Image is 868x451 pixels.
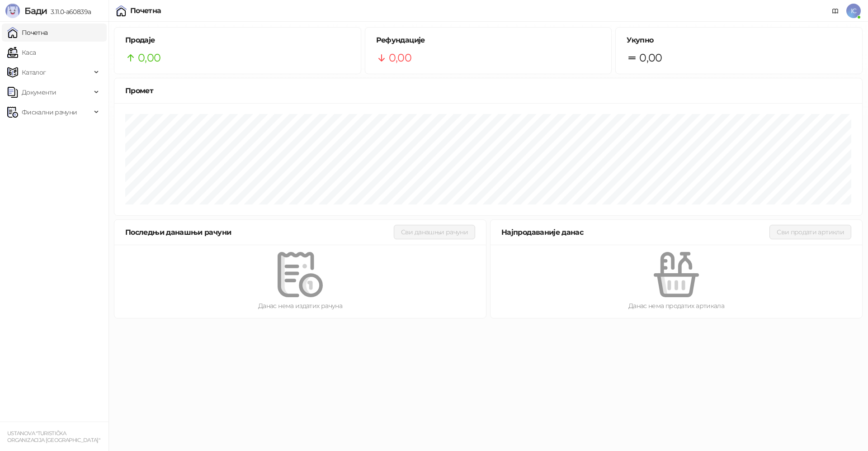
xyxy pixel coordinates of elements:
[129,301,472,311] div: Данас нема издатих рачуна
[22,83,56,101] span: Документи
[376,35,601,46] h5: Рефундације
[22,63,46,81] span: Каталог
[47,8,91,16] span: 3.11.0-a60839a
[828,4,843,18] a: Документација
[639,49,662,66] span: 0,00
[394,225,475,239] button: Сви данашњи рачуни
[138,49,160,66] span: 0,00
[125,85,851,96] div: Промет
[5,4,20,18] img: Logo
[130,7,161,14] div: Почетна
[22,103,77,121] span: Фискални рачуни
[125,227,394,238] div: Последњи данашњи рачуни
[846,4,861,18] span: IC
[769,225,851,239] button: Сви продати артикли
[24,5,47,16] span: Бади
[7,43,36,62] a: Каса
[125,35,350,46] h5: Продаје
[389,49,411,66] span: 0,00
[7,24,48,42] a: Почетна
[627,35,851,46] h5: Укупно
[7,430,100,443] small: USTANOVA "TURISTIČKA ORGANIZACIJA [GEOGRAPHIC_DATA]"
[505,301,848,311] div: Данас нема продатих артикала
[501,227,769,238] div: Најпродаваније данас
